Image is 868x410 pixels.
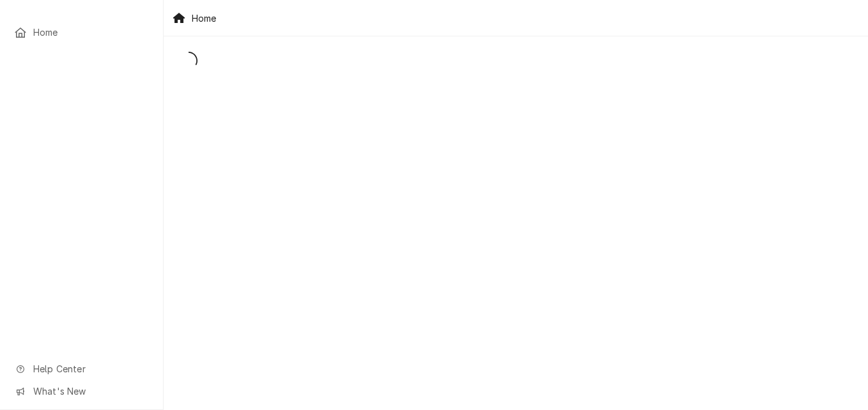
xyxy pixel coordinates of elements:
[8,22,155,43] a: Home
[164,36,868,90] div: Dashboard
[180,48,198,75] span: Loading...
[8,381,155,402] a: Go to What's New
[33,362,148,376] span: Help Center
[33,26,149,39] span: Home
[8,358,155,379] a: Go to Help Center
[33,384,148,398] span: What's New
